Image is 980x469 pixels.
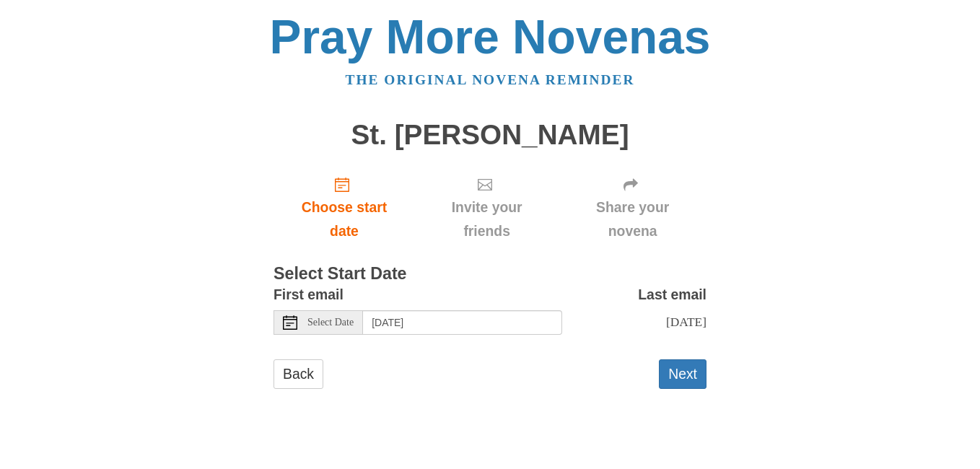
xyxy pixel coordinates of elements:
[270,10,711,63] a: Pray More Novenas
[274,120,706,151] h1: St. [PERSON_NAME]
[659,359,706,389] button: Next
[666,315,706,329] span: [DATE]
[274,283,344,307] label: First email
[274,359,323,389] a: Back
[274,165,415,250] a: Choose start date
[559,165,706,250] div: Click "Next" to confirm your start date first.
[288,196,401,243] span: Choose start date
[274,265,706,284] h3: Select Start Date
[415,165,559,250] div: Click "Next" to confirm your start date first.
[573,196,692,243] span: Share your novena
[638,283,706,307] label: Last email
[346,72,635,87] a: The original novena reminder
[429,196,544,243] span: Invite your friends
[307,317,354,328] span: Select Date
